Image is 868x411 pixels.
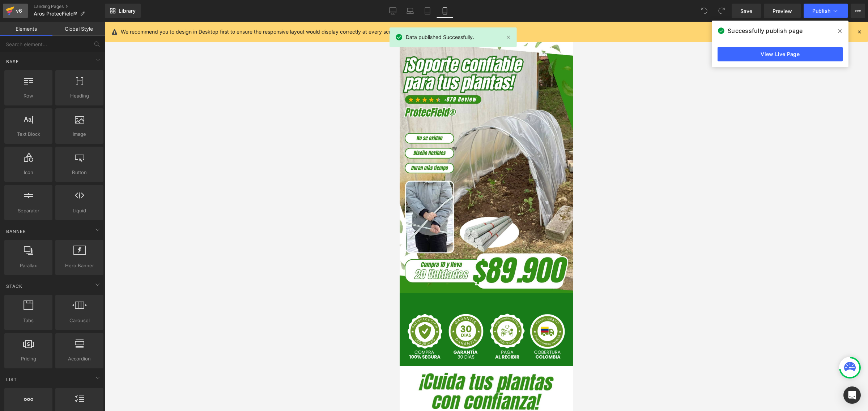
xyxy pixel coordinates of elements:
[773,7,792,15] span: Preview
[718,47,843,61] a: View Live Page
[34,4,105,9] a: Landing Pages
[7,262,50,269] span: Parallax
[7,92,50,100] span: Row
[105,4,141,18] a: New Library
[764,4,801,18] a: Preview
[7,207,50,215] span: Separator
[7,317,50,324] span: Tabs
[697,4,711,18] button: Undo
[812,8,830,14] span: Publish
[58,92,101,100] span: Heading
[7,355,50,363] span: Pricing
[58,355,101,363] span: Accordion
[5,228,27,235] span: Banner
[58,207,101,215] span: Liquid
[3,4,28,18] a: v6
[5,58,20,65] span: Base
[58,317,101,324] span: Carousel
[436,4,454,18] a: Mobile
[419,4,436,18] a: Tablet
[52,22,105,36] a: Global Style
[14,6,24,16] div: v6
[58,130,101,138] span: Image
[406,33,474,41] span: Data published Successfully.
[728,26,803,35] span: Successfully publish page
[58,262,101,269] span: Hero Banner
[740,7,752,15] span: Save
[401,4,419,18] a: Laptop
[714,4,729,18] button: Redo
[119,8,136,14] span: Library
[121,28,452,36] p: We recommend you to design in Desktop first to ensure the responsive layout would display correct...
[5,376,18,383] span: List
[843,386,861,404] div: Open Intercom Messenger
[851,4,865,18] button: More
[7,169,50,176] span: Icon
[804,4,848,18] button: Publish
[34,11,77,17] span: Aros ProtecField®
[384,4,401,18] a: Desktop
[5,283,23,290] span: Stack
[58,169,101,176] span: Button
[7,130,50,138] span: Text Block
